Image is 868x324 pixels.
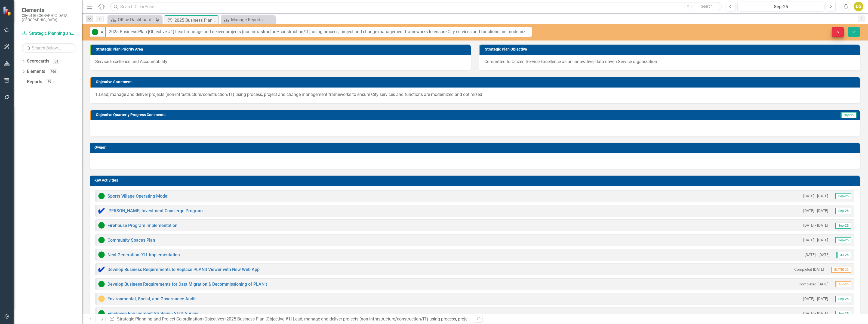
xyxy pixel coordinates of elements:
[693,3,720,10] button: Search
[854,2,863,11] button: DG
[22,30,76,37] a: Strategic Planning and Project Co-ordination
[110,2,722,11] input: Search ClearPoint...
[52,59,61,64] div: 64
[835,208,851,214] span: Sep-25
[836,252,851,258] span: Q3-25
[835,311,851,317] span: Sep-25
[96,80,857,84] h3: Objective Statement
[27,58,49,64] a: Scorecards
[94,145,857,149] h3: Owner
[105,27,532,37] input: This field is required
[94,178,857,182] h3: Key Activities
[22,7,76,13] span: Elements
[45,80,54,84] div: 59
[799,282,829,287] small: Completed [DATE]
[22,43,76,53] input: Search Below...
[803,311,828,316] small: [DATE] - [DATE]
[835,193,851,199] span: Sep-25
[805,252,830,257] small: [DATE] - [DATE]
[98,222,105,229] img: Proceeding as Anticipated
[803,208,828,213] small: [DATE] - [DATE]
[803,194,828,199] small: [DATE] - [DATE]
[27,68,45,75] a: Elements
[484,59,657,64] span: Committed to Citizen Service Excellence as an innovative‚ data driven Service organization
[107,238,155,243] a: Community Spaces Plan
[98,193,105,199] img: Proceeding as Anticipated
[96,47,468,51] h3: Strategic Plan Priority Area
[109,16,154,23] a: Office Dashboard
[107,267,260,272] a: Develop Business Requirements to Replace PLANit Viewer with New Web App
[48,69,59,74] div: 296
[107,194,168,199] a: Sports Village Operating Model
[98,207,105,214] img: Complete
[107,296,196,301] a: Environmental, Social, and Governance Audit
[98,310,105,317] img: Proceeding as Anticipated
[2,6,13,16] img: ClearPoint Strategy
[841,112,857,118] span: Sep-25
[835,296,851,302] span: Sep-25
[835,223,851,229] span: Sep-25
[95,59,167,64] span: Service Excellence and Accountability
[118,16,154,23] div: Office Dashboard
[107,282,267,287] a: Develop Business Requirements for Data Migration & Decommissioning of PLANit
[803,223,828,228] small: [DATE] - [DATE]
[231,16,274,23] div: Manage Reports
[107,208,203,213] a: [PERSON_NAME] Investment Concierge Program
[109,316,471,322] div: » »
[701,4,713,8] span: Search
[107,252,180,257] a: Next Generation 911 Implementation
[107,311,198,316] a: Employee Engagement Strategy - Staff Survey
[835,281,851,287] span: Apr-25
[96,113,711,117] h3: Objective Quarterly Progress Comments
[204,316,224,322] a: Objectives
[98,281,105,287] img: Proceeding as Anticipated
[107,223,177,228] a: Firehouse Program Implementation
[98,237,105,243] img: Proceeding as Anticipated
[98,266,105,273] img: Complete
[803,238,828,243] small: [DATE] - [DATE]
[174,17,217,24] div: 2025 Business Plan [Objective #1] Lead, manage and deliver projects (non-infrastructure/construct...
[22,13,76,22] small: City of [GEOGRAPHIC_DATA], [GEOGRAPHIC_DATA]
[831,267,851,273] span: [DATE]-25
[95,92,854,98] p: 1.Lead, manage and deliver projects (non-infrastructure/construction/IT) using process, project a...
[739,4,822,10] div: Sep-25
[794,267,824,272] small: Completed [DATE]
[485,47,857,51] h3: Strategic Plan Objective
[226,316,676,322] div: 2025 Business Plan [Objective #1] Lead, manage and deliver projects (non-infrastructure/construct...
[98,295,105,302] img: Monitoring Progress
[117,316,202,322] a: Strategic Planning and Project Co-ordination
[222,16,274,23] a: Manage Reports
[27,79,42,85] a: Reports
[92,29,98,35] img: Proceeding as Anticipated
[803,296,828,301] small: [DATE] - [DATE]
[98,251,105,258] img: Proceeding as Anticipated
[835,237,851,243] span: Sep-25
[737,2,824,11] button: Sep-25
